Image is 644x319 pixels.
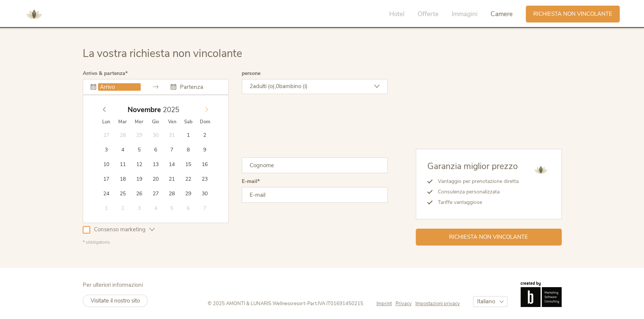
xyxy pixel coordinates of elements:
[99,201,113,215] span: Dicembre 1, 2025
[148,201,163,215] span: Dicembre 4, 2025
[83,71,128,76] label: Arrivo & partenza
[148,157,163,171] span: Novembre 13, 2025
[415,300,460,307] a: Impostazioni privacy
[181,142,196,157] span: Novembre 8, 2025
[99,142,113,157] span: Novembre 3, 2025
[198,142,212,157] span: Novembre 9, 2025
[115,127,130,142] span: Ottobre 28, 2025
[83,239,388,246] div: * obbligatorio
[433,187,519,197] li: Consulenza personalizzata
[128,106,161,114] span: Novembre
[131,120,147,124] span: Mer
[132,127,146,142] span: Ottobre 29, 2025
[148,171,163,186] span: Novembre 20, 2025
[433,176,519,187] li: Vantaggio per prenotazione diretta
[181,201,196,215] span: Dicembre 6, 2025
[165,171,179,186] span: Novembre 21, 2025
[307,300,363,307] span: Part.IVA IT01691450215
[83,281,143,289] span: Per ulteriori informazioni
[115,157,130,171] span: Novembre 11, 2025
[165,157,179,171] span: Novembre 14, 2025
[198,157,212,171] span: Novembre 16, 2025
[147,120,164,124] span: Gio
[242,179,260,184] label: E-mail
[198,201,212,215] span: Dicembre 7, 2025
[180,120,196,124] span: Sab
[178,83,221,91] input: Partenza
[242,157,388,173] input: Cognome
[148,142,163,157] span: Novembre 6, 2025
[181,186,196,201] span: Novembre 29, 2025
[376,300,392,307] span: Imprint
[161,105,186,115] input: Year
[165,127,179,142] span: Ottobre 31, 2025
[242,71,260,76] label: persone
[208,300,305,307] span: © 2025 AMONTI & LUNARIS Wellnessresort
[253,82,276,90] span: adulti (o),
[181,171,196,186] span: Novembre 22, 2025
[132,142,146,157] span: Novembre 5, 2025
[452,10,477,18] span: Immagini
[115,186,130,201] span: Novembre 25, 2025
[198,127,212,142] span: Novembre 2, 2025
[165,186,179,201] span: Novembre 28, 2025
[276,82,279,90] span: 0
[148,127,163,142] span: Ottobre 30, 2025
[165,201,179,215] span: Dicembre 5, 2025
[115,120,131,124] span: Mar
[181,157,196,171] span: Novembre 15, 2025
[99,127,113,142] span: Ottobre 27, 2025
[449,233,528,241] span: Richiesta non vincolante
[98,120,115,124] span: Lun
[99,157,113,171] span: Novembre 10, 2025
[491,10,513,18] span: Camere
[91,297,140,304] span: Visitate il nostro sito
[433,197,519,208] li: Tariffe vantaggiose
[198,186,212,201] span: Novembre 30, 2025
[83,46,242,61] span: La vostra richiesta non vincolante
[396,300,412,307] span: Privacy
[242,187,388,203] input: E-mail
[250,82,253,90] span: 2
[23,11,45,16] a: AMONTI & LUNARIS Wellnessresort
[99,171,113,186] span: Novembre 17, 2025
[164,120,180,124] span: Ven
[305,300,307,307] span: -
[132,201,146,215] span: Dicembre 3, 2025
[396,300,415,307] a: Privacy
[115,201,130,215] span: Dicembre 2, 2025
[181,127,196,142] span: Novembre 1, 2025
[148,186,163,201] span: Novembre 27, 2025
[279,82,308,90] span: bambino (i)
[132,171,146,186] span: Novembre 19, 2025
[132,186,146,201] span: Novembre 26, 2025
[115,142,130,157] span: Novembre 4, 2025
[90,226,149,234] span: Consenso marketing
[533,10,612,18] span: Richiesta non vincolante
[531,160,550,179] img: AMONTI & LUNARIS Wellnessresort
[132,157,146,171] span: Novembre 12, 2025
[98,83,141,91] input: Arrivo
[196,120,213,124] span: Dom
[418,10,439,18] span: Offerte
[99,186,113,201] span: Novembre 24, 2025
[23,3,45,25] img: AMONTI & LUNARIS Wellnessresort
[376,300,396,307] a: Imprint
[389,10,405,18] span: Hotel
[521,282,562,307] img: Brandnamic GmbH | Leading Hospitality Solutions
[115,171,130,186] span: Novembre 18, 2025
[198,171,212,186] span: Novembre 23, 2025
[83,295,148,307] a: Visitate il nostro sito
[427,160,518,172] span: Garanzia miglior prezzo
[165,142,179,157] span: Novembre 7, 2025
